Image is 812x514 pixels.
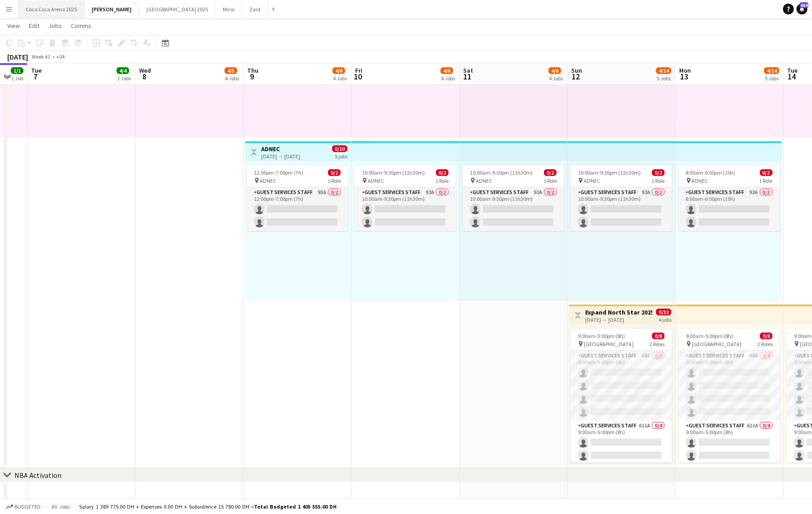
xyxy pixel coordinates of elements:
span: 4/6 [333,67,345,74]
span: Sat [463,66,473,74]
span: All jobs [50,503,71,510]
span: 0/10 [332,145,347,152]
span: 4/14 [764,67,779,74]
app-job-card: 9:00am-5:00pm (8h)0/8 [GEOGRAPHIC_DATA]2 RolesGuest Services Staff68A0/49:00am-5:00pm (8h) Guest ... [571,329,672,463]
button: [GEOGRAPHIC_DATA] 2025 [139,0,216,18]
app-job-card: 10:00am-9:30pm (11h30m)0/2 ADNEC1 RoleGuest Services Staff92A0/210:00am-9:30pm (11h30m) [463,166,564,231]
span: 10:00am-9:30pm (11h30m) [470,169,533,176]
span: 10 [354,71,362,82]
span: [GEOGRAPHIC_DATA] [692,341,742,347]
app-card-role: Guest Services Staff68A0/49:00am-5:00pm (8h) [571,351,672,421]
app-card-role: Guest Services Staff92A0/210:00am-9:30pm (11h30m) [355,187,456,231]
span: ADNEC [368,177,384,184]
div: 5 jobs [335,152,347,160]
span: 10:00am-9:30pm (11h30m) [578,169,641,176]
app-card-role: Guest Services Staff92A0/210:00am-9:30pm (11h30m) [463,187,564,231]
span: Comms [71,22,91,30]
span: 1 Role [652,177,665,184]
div: +04 [56,53,65,60]
span: Week 41 [30,53,52,60]
span: 10:00am-9:30pm (11h30m) [362,169,425,176]
span: 13 [678,71,691,82]
span: 634 [800,2,808,8]
span: 0/2 [760,169,773,176]
div: [DATE] → [DATE] [261,153,300,160]
span: 9 [246,71,258,82]
span: 7 [30,71,42,82]
div: 4 Jobs [549,75,563,82]
span: 4/14 [656,67,671,74]
app-card-role: Guest Services Staff93A0/212:00pm-7:00pm (7h) [247,187,348,231]
span: ADNEC [692,177,708,184]
span: 0/2 [652,169,665,176]
span: ADNEC [260,177,276,184]
span: 4/6 [549,67,561,74]
span: 1 Role [328,177,341,184]
a: Edit [25,20,43,32]
span: 0/2 [436,169,449,176]
app-job-card: 12:00pm-7:00pm (7h)0/2 ADNEC1 RoleGuest Services Staff93A0/212:00pm-7:00pm (7h) [247,166,348,231]
span: Fri [355,66,362,74]
span: 8 [138,71,151,82]
div: 3 Jobs [117,75,131,82]
span: 9:00am-5:00pm (8h) [686,333,733,339]
span: 11 [462,71,473,82]
div: 4 jobs [659,315,671,323]
span: Edit [29,22,39,30]
div: 4 Jobs [333,75,347,82]
span: [GEOGRAPHIC_DATA] [584,341,634,347]
a: Jobs [45,20,66,32]
span: 9:00am-5:00pm (8h) [578,333,625,339]
span: Mon [679,66,691,74]
span: Tue [31,66,42,74]
span: ADNEC [584,177,600,184]
a: 634 [797,4,807,14]
span: 1/1 [11,67,23,74]
app-card-role: Guest Services Staff611A0/49:00am-5:00pm (8h) [571,421,672,491]
span: 2 Roles [757,341,773,347]
app-job-card: 9:00am-5:00pm (8h)0/8 [GEOGRAPHIC_DATA]2 RolesGuest Services Staff68A0/49:00am-5:00pm (8h) Guest ... [679,329,780,463]
div: 4 Jobs [225,75,239,82]
span: 2 Roles [649,341,665,347]
app-job-card: 8:00am-6:00pm (10h)0/2 ADNEC1 RoleGuest Services Staff92A0/28:00am-6:00pm (10h) [679,166,780,231]
span: Sun [571,66,582,74]
a: View [4,20,23,32]
a: Comms [67,20,95,32]
h3: Expand North Star 2025 [585,308,652,316]
span: Budgeted [14,504,41,510]
span: 0/2 [544,169,557,176]
button: Miral [216,0,242,18]
span: 12:00pm-7:00pm (7h) [254,169,303,176]
span: 0/8 [760,333,773,339]
span: 1 Role [760,177,773,184]
span: 1 Role [544,177,557,184]
span: 12 [570,71,582,82]
div: 1 Job [11,75,23,82]
span: View [7,22,20,30]
span: Wed [139,66,151,74]
button: Budgeted [5,502,42,512]
app-card-role: Guest Services Staff68A0/49:00am-5:00pm (8h) [679,351,780,421]
app-card-role: Guest Services Staff92A0/210:00am-9:30pm (11h30m) [571,187,672,231]
span: 0/32 [656,309,671,315]
button: Coca Coca Arena 2025 [19,0,84,18]
span: 0/8 [652,333,665,339]
div: 5 Jobs [765,75,779,82]
app-job-card: 10:00am-9:30pm (11h30m)0/2 ADNEC1 RoleGuest Services Staff92A0/210:00am-9:30pm (11h30m) [355,166,456,231]
app-job-card: 10:00am-9:30pm (11h30m)0/2 ADNEC1 RoleGuest Services Staff92A0/210:00am-9:30pm (11h30m) [571,166,672,231]
span: 1 Role [436,177,449,184]
div: [DATE] [7,52,28,61]
h3: ADNEC [261,145,300,153]
span: Tue [787,66,798,74]
div: Salary 1 389 775.00 DH + Expenses 0.00 DH + Subsistence 15 780.00 DH = [79,503,337,510]
span: 14 [786,71,798,82]
app-card-role: Guest Services Staff611A0/49:00am-5:00pm (8h) [679,421,780,491]
button: Zaid [242,0,268,18]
